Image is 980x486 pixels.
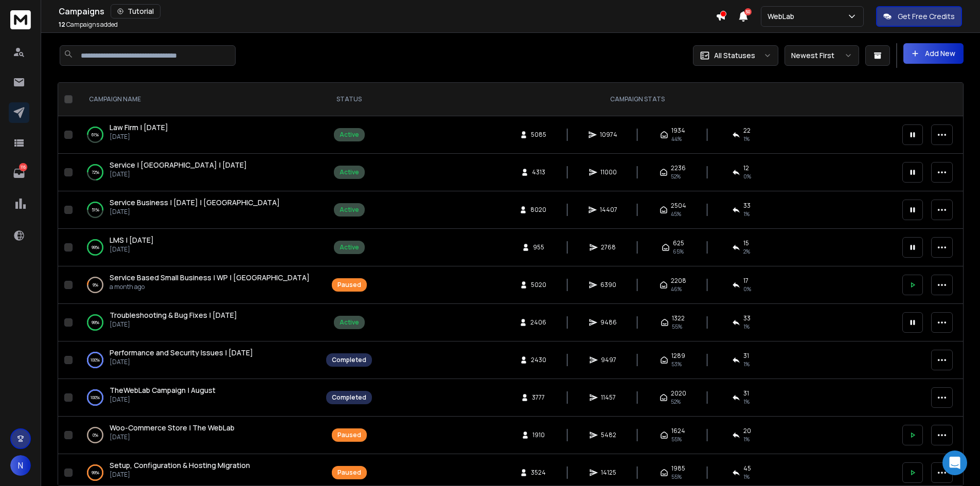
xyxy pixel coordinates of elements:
[337,431,361,439] div: Paused
[601,243,616,251] span: 2768
[59,20,65,29] span: 12
[77,116,320,154] td: 61%Law Firm | [DATE][DATE]
[601,431,616,439] span: 5482
[532,168,545,176] span: 4313
[110,273,310,283] a: Service Based Small Business | WP | [GEOGRAPHIC_DATA]
[743,314,751,322] span: 33
[77,379,320,417] td: 100%TheWebLab Campaign | August[DATE]
[531,281,546,289] span: 5020
[531,469,546,477] span: 3524
[672,314,685,322] span: 1322
[340,243,359,251] div: Active
[59,21,118,29] p: Campaigns added
[903,43,964,64] button: Add New
[77,304,320,341] td: 99%Troubleshooting & Bug Fixes | [DATE][DATE]
[340,318,359,327] div: Active
[332,356,366,364] div: Completed
[110,197,280,208] a: Service Business | [DATE] | [GEOGRAPHIC_DATA]
[743,164,749,172] span: 12
[340,131,359,139] div: Active
[110,320,237,329] p: [DATE]
[942,451,967,475] div: Open Intercom Messenger
[768,11,798,22] p: WebLab
[110,122,168,132] span: Law Firm | [DATE]
[601,393,616,402] span: 11457
[671,127,685,135] span: 1934
[110,160,247,170] a: Service | [GEOGRAPHIC_DATA] | [DATE]
[600,318,617,327] span: 9486
[671,164,686,172] span: 2236
[600,281,616,289] span: 6390
[673,247,684,256] span: 65 %
[743,352,749,360] span: 31
[110,235,154,245] span: LMS | [DATE]
[600,206,617,214] span: 14407
[92,167,99,177] p: 72 %
[743,135,750,143] span: 1 %
[77,229,320,266] td: 99%LMS | [DATE][DATE]
[743,427,751,435] span: 20
[671,135,682,143] span: 44 %
[744,8,752,15] span: 50
[111,4,161,19] button: Tutorial
[785,45,859,66] button: Newest First
[337,281,361,289] div: Paused
[93,280,98,290] p: 9 %
[110,208,280,216] p: [DATE]
[93,430,98,440] p: 0 %
[110,471,250,479] p: [DATE]
[714,50,755,61] p: All Statuses
[110,235,154,245] a: LMS | [DATE]
[743,398,750,406] span: 1 %
[110,245,154,254] p: [DATE]
[77,191,320,229] td: 51%Service Business | [DATE] | [GEOGRAPHIC_DATA][DATE]
[743,127,751,135] span: 22
[671,435,682,443] span: 55 %
[92,317,99,328] p: 99 %
[110,395,216,404] p: [DATE]
[600,168,617,176] span: 11000
[110,310,237,320] a: Troubleshooting & Bug Fixes | [DATE]
[601,469,616,477] span: 14125
[898,11,955,22] p: Get Free Credits
[601,356,616,364] span: 9497
[110,385,216,395] span: TheWebLab Campaign | August
[110,133,168,141] p: [DATE]
[378,83,896,116] th: CAMPAIGN STATS
[743,322,750,331] span: 1 %
[533,243,544,251] span: 955
[332,393,366,402] div: Completed
[531,131,546,139] span: 5085
[110,423,235,433] a: Woo-Commerce Store | The WebLab
[110,433,235,441] p: [DATE]
[110,170,247,178] p: [DATE]
[671,473,682,481] span: 55 %
[110,348,253,358] a: Performance and Security Issues | [DATE]
[876,6,962,27] button: Get Free Credits
[337,469,361,477] div: Paused
[10,455,31,476] button: N
[743,247,750,256] span: 2 %
[110,423,235,433] span: Woo-Commerce Store | The WebLab
[532,393,545,402] span: 3777
[92,242,99,253] p: 99 %
[92,130,99,140] p: 61 %
[743,435,750,443] span: 1 %
[671,427,685,435] span: 1624
[77,417,320,454] td: 0%Woo-Commerce Store | The WebLab[DATE]
[671,352,685,360] span: 1289
[110,348,253,357] span: Performance and Security Issues | [DATE]
[110,283,310,291] p: a month ago
[110,197,280,207] span: Service Business | [DATE] | [GEOGRAPHIC_DATA]
[671,464,685,473] span: 1985
[92,205,99,215] p: 51 %
[743,202,751,210] span: 33
[743,277,749,285] span: 17
[110,358,253,366] p: [DATE]
[743,210,750,218] span: 1 %
[532,431,545,439] span: 1910
[110,385,216,395] a: TheWebLab Campaign | August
